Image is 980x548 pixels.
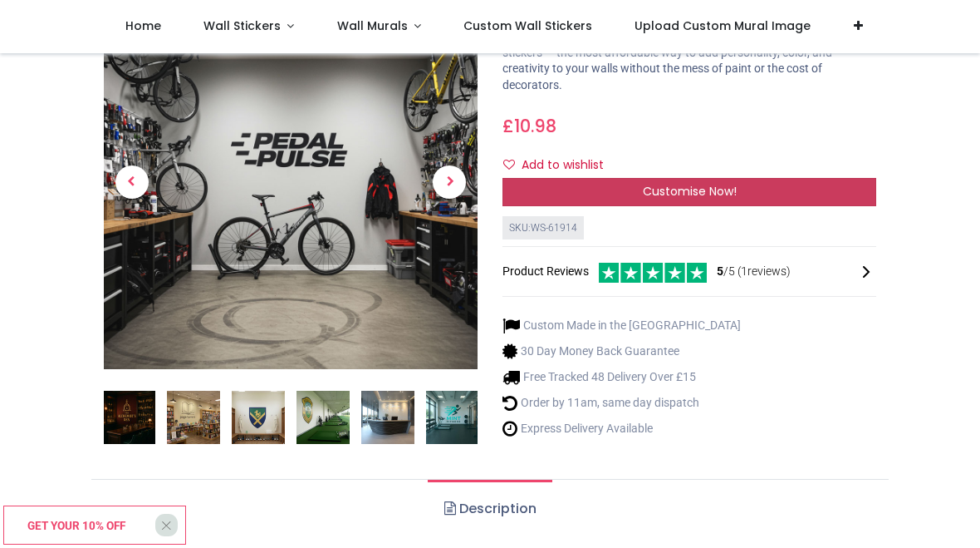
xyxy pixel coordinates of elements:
span: Next [433,165,466,199]
span: Custom Wall Stickers [463,17,592,34]
span: 5 [717,264,723,278]
p: Transform any space in minutes with our premium easy-to-apply wall stickers — the most affordable... [502,28,876,93]
i: Add to wishlist [503,159,515,170]
span: Wall Stickers [203,17,281,34]
li: Free Tracked 48 Delivery Over £15 [502,368,741,386]
img: Custom Wall Sticker - Logo or Artwork Printing - Upload your design [232,391,285,444]
span: £ [502,114,556,138]
li: Express Delivery Available [502,420,741,437]
span: Previous [115,165,149,199]
button: Add to wishlistAdd to wishlist [502,151,618,180]
div: SKU: WS-61914 [502,216,584,240]
div: Product Reviews [502,260,876,283]
span: Customise Now! [643,183,737,200]
span: Wall Murals [337,17,408,34]
li: 30 Day Money Back Guarantee [502,343,741,360]
span: Home [125,17,161,34]
span: Upload Custom Mural Image [635,17,811,34]
li: Order by 11am, same day dispatch [502,394,741,412]
span: /5 ( 1 reviews) [717,264,791,280]
img: Custom Wall Sticker - Logo or Artwork Printing - Upload your design [296,391,350,444]
img: Custom Wall Sticker - Logo or Artwork Printing - Upload your design [167,391,220,444]
span: 10.98 [514,114,556,138]
img: Custom Wall Sticker - Logo or Artwork Printing - Upload your design [426,391,479,444]
a: Next [422,52,478,313]
img: Custom Wall Sticker - Logo or Artwork Printing - Upload your design [361,391,414,444]
li: Custom Made in the [GEOGRAPHIC_DATA] [502,317,741,334]
a: Description [428,480,551,538]
a: Previous [104,52,160,313]
img: Custom Wall Sticker - Logo or Artwork Printing - Upload your design [102,391,155,444]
